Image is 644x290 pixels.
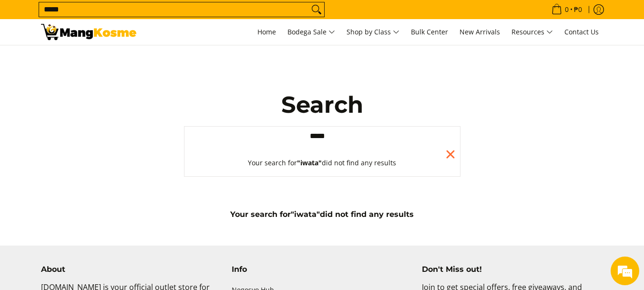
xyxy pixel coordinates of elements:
[291,210,320,219] strong: "iwata"
[257,27,276,36] span: Home
[36,210,608,219] h5: Your search for did not find any results
[507,19,558,45] a: Resources
[232,265,413,274] h4: Info
[549,4,585,15] span: •
[460,27,500,36] span: New Arrivals
[41,24,136,40] img: Search: 0 results found for &quot;iwata&quot; | Mang Kosme
[287,26,335,38] span: Bodega Sale
[347,26,399,38] span: Shop by Class
[563,6,570,13] span: 0
[297,158,322,167] strong: "iwata"
[443,147,458,161] div: Close pop up
[560,19,603,45] a: Contact Us
[283,19,340,45] a: Bodega Sale
[406,19,453,45] a: Bulk Center
[309,2,324,17] button: Search
[342,19,404,45] a: Shop by Class
[253,19,281,45] a: Home
[572,6,583,13] span: ₱0
[455,19,505,45] a: New Arrivals
[422,265,603,274] h4: Don't Miss out!
[511,26,553,38] span: Resources
[238,150,406,176] button: Your search for"iwata"did not find any results
[184,90,460,119] h1: Search
[41,265,222,274] h4: About
[146,19,603,45] nav: Main Menu
[564,27,599,36] span: Contact Us
[411,27,448,36] span: Bulk Center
